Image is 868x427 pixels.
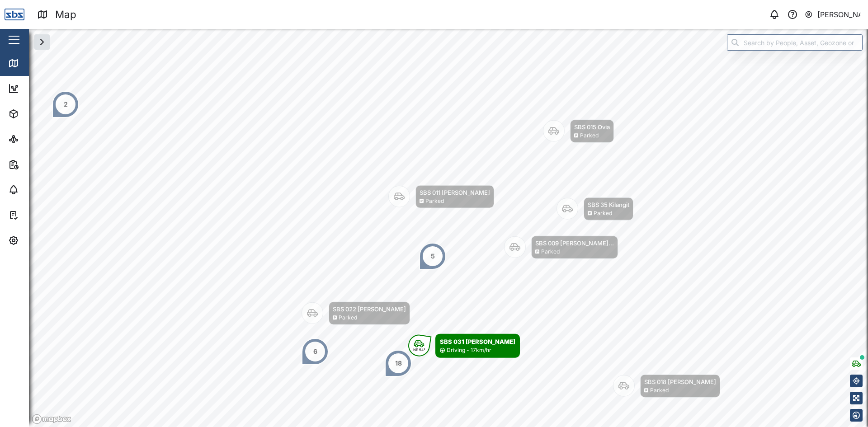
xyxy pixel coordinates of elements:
[413,348,425,352] div: NE 54°
[817,9,861,20] div: [PERSON_NAME]
[24,84,64,94] div: Dashboard
[52,91,79,118] div: Map marker
[64,99,68,109] div: 2
[447,346,491,355] div: Driving - 17km/hr
[313,347,317,357] div: 6
[804,8,861,21] button: [PERSON_NAME]
[24,235,56,245] div: Settings
[420,188,490,197] div: SBS 011 [PERSON_NAME]
[24,134,45,144] div: Sites
[594,209,612,218] div: Parked
[302,338,329,365] div: Map marker
[5,5,24,24] img: Main Logo
[24,185,52,195] div: Alarms
[333,305,406,314] div: SBS 022 [PERSON_NAME]
[395,358,402,368] div: 18
[385,350,412,377] div: Map marker
[727,34,863,51] input: Search by People, Asset, Geozone or Place
[541,248,560,256] div: Parked
[644,377,716,386] div: SBS 018 [PERSON_NAME]
[408,334,520,358] div: Map marker
[543,120,614,143] div: Map marker
[574,122,610,131] div: SBS 015 Ovia
[613,375,720,398] div: Map marker
[24,210,48,220] div: Tasks
[29,29,868,427] canvas: Map
[425,197,444,206] div: Parked
[24,160,54,169] div: Reports
[557,197,633,221] div: Map marker
[24,58,44,68] div: Map
[504,236,618,259] div: Map marker
[339,314,357,322] div: Parked
[302,302,410,325] div: Map marker
[388,185,494,208] div: Map marker
[440,337,515,346] div: SBS 031 [PERSON_NAME]
[535,239,614,248] div: SBS 009 [PERSON_NAME]...
[588,200,629,209] div: SBS 35 Kilangit
[24,109,52,119] div: Assets
[55,7,76,23] div: Map
[431,251,435,261] div: 5
[650,386,669,395] div: Parked
[580,131,599,140] div: Parked
[419,243,446,270] div: Map marker
[32,414,71,424] a: Mapbox logo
